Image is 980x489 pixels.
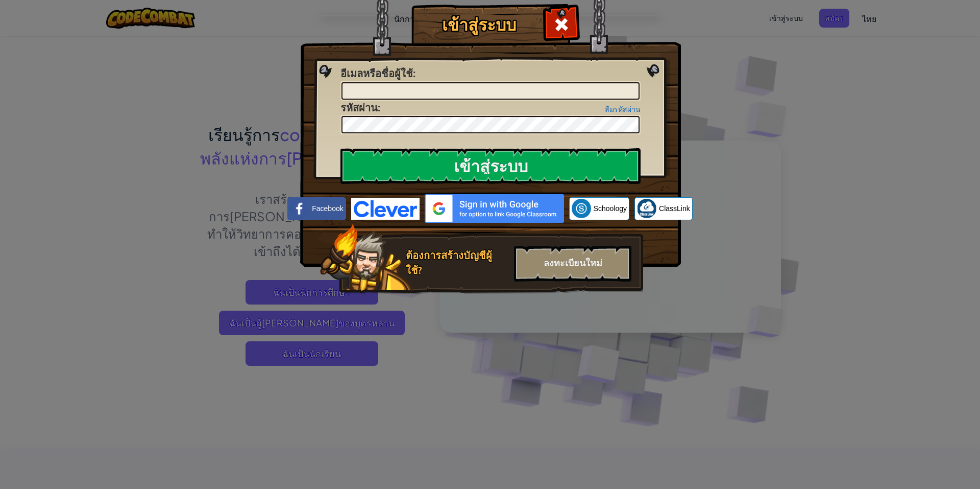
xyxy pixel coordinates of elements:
[406,248,508,277] div: ต้องการสร้างบัญชีผู้ใช้?
[659,203,690,214] span: ClassLink
[340,66,415,81] label: :
[414,16,544,34] h1: เข้าสู่ระบบ
[351,198,420,220] img: clever-logo-blue.png
[312,203,343,214] span: Facebook
[605,105,641,113] a: ลืมรหัสผ่าน
[572,199,591,218] img: schoology.png
[340,101,380,115] label: :
[290,199,309,218] img: facebook_small.png
[340,66,413,80] span: อีเมลหรือชื่อผู้ใช้
[637,199,656,218] img: classlink-logo-small.png
[340,148,641,184] input: เข้าสู่ระบบ
[340,101,378,114] span: รหัสผ่าน
[594,203,627,214] span: Schoology
[514,246,631,282] div: ลงทะเบียนใหม่
[425,194,564,223] img: gplus_sso_button2.svg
